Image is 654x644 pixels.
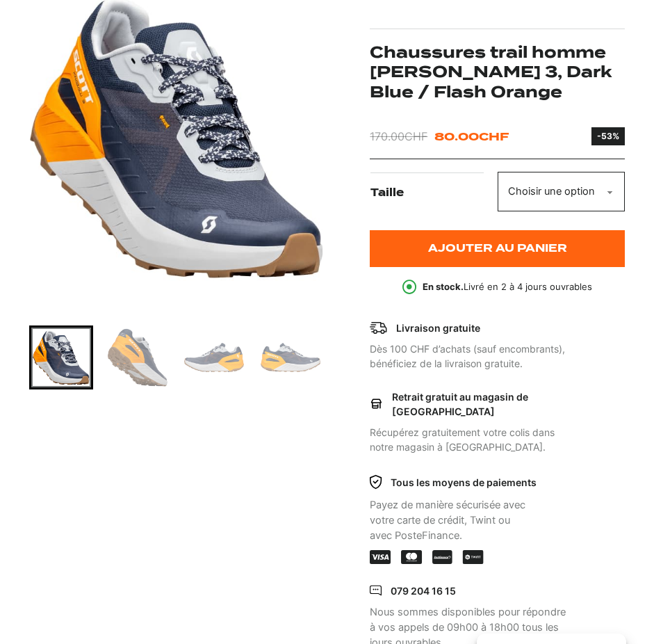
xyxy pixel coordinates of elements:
[428,243,567,255] span: Ajouter au panier
[479,130,509,143] span: CHF
[370,42,625,102] h1: Chaussures trail homme [PERSON_NAME] 3, Dark Blue / Flash Orange
[370,498,573,544] p: Payez de manière sécurisée avec votre carte de crédit, Twint ou avec PosteFinance.
[404,129,427,143] span: CHF
[391,475,537,490] p: Tous les moyens de paiements
[259,325,322,389] div: Go to slide 4
[370,341,573,371] p: Dès 100 CHF d’achats (sauf encombrants), bénéficiez de la livraison gratuite.
[29,325,93,389] div: Go to slide 1
[370,129,427,143] bdi: 170.00
[391,583,456,598] p: 079 204 16 15
[597,130,619,143] div: -53%
[106,325,170,389] div: Go to slide 2
[182,325,246,389] div: Go to slide 3
[370,425,573,454] p: Récupérez gratuitement votre colis dans notre magasin à [GEOGRAPHIC_DATA].
[370,172,496,214] label: Taille
[396,321,480,335] p: Livraison gratuite
[434,130,509,143] bdi: 80.00
[392,389,574,419] p: Retrait gratuit au magasin de [GEOGRAPHIC_DATA]
[370,230,625,267] button: Ajouter au panier
[423,280,592,294] p: Livré en 2 à 4 jours ouvrables
[423,281,464,292] b: En stock.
